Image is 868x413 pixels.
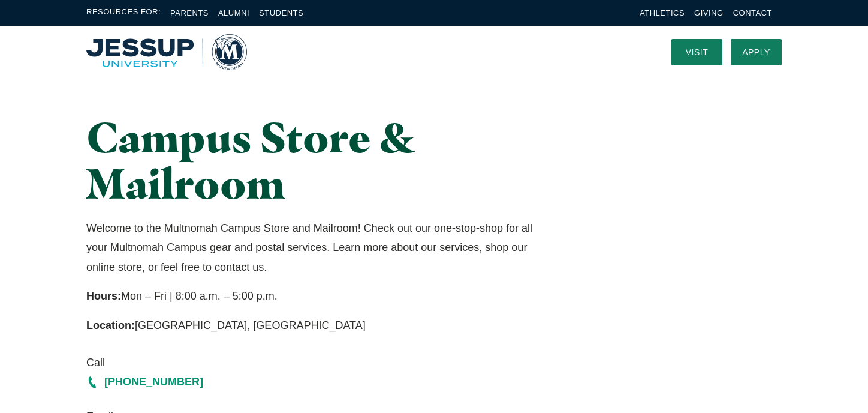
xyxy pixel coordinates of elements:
[86,219,542,277] p: Welcome to the Multnomah Campus Store and Mailroom! Check out our one-stop-shop for all your Mult...
[733,8,772,17] a: Contact
[86,6,161,20] span: Resources For:
[86,34,247,70] img: Multnomah University Logo
[86,286,542,306] p: Mon – Fri | 8:00 a.m. – 5:00 p.m.
[170,8,209,17] a: Parents
[86,316,542,335] p: [GEOGRAPHIC_DATA], [GEOGRAPHIC_DATA]
[640,8,685,17] a: Athletics
[86,114,542,206] h1: Campus Store & Mailroom
[731,39,782,65] a: Apply
[694,8,724,17] a: Giving
[86,319,135,331] strong: Location:
[86,34,247,70] a: Home
[218,8,249,17] a: Alumni
[86,372,542,391] a: [PHONE_NUMBER]
[671,39,722,65] a: Visit
[86,290,121,302] strong: Hours:
[86,353,542,372] span: Call
[259,8,303,17] a: Students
